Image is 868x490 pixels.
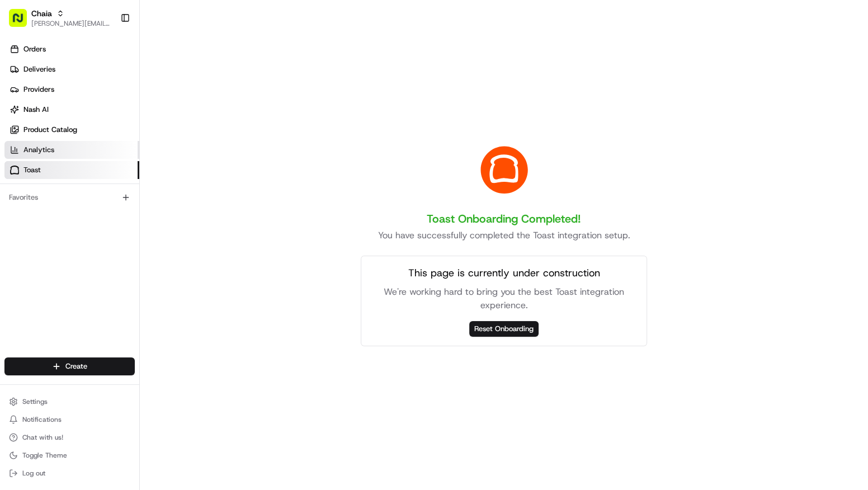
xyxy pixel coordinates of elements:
a: 💻API Documentation [90,158,184,178]
button: Chaia[PERSON_NAME][EMAIL_ADDRESS][DOMAIN_NAME] [4,4,116,31]
p: Toast Onboarding Completed! [361,211,647,227]
span: Nash AI [23,105,49,115]
p: This page is currently under construction [370,265,638,281]
button: Log out [4,465,135,481]
button: Create [4,357,135,375]
p: We're working hard to bring you the best Toast integration experience. [370,285,638,312]
button: Start new chat [190,110,204,124]
img: Nash [11,11,34,34]
div: 📗 [11,163,20,172]
button: Settings [4,394,135,409]
button: Chaia [31,8,52,19]
span: Create [65,361,87,371]
span: Knowledge Base [22,162,86,173]
span: Product Catalog [23,125,77,135]
a: Toast [4,161,139,179]
div: Start new chat [38,107,183,118]
a: Providers [4,81,139,98]
div: Favorites [4,189,135,206]
input: Clear [29,72,185,84]
span: Toggle Theme [22,451,67,460]
button: Toggle Theme [4,447,135,463]
div: 💻 [95,163,103,172]
p: Welcome 👋 [11,45,204,63]
p: You have successfully completed the Toast integration setup. [361,229,647,242]
span: API Documentation [106,162,180,173]
span: Pylon [111,190,135,198]
span: Chat with us! [22,433,63,442]
img: Toast Logo [477,144,531,195]
div: We're available if you need us! [38,118,141,127]
span: Toast [23,165,41,175]
a: Nash AI [4,101,139,119]
button: Chat with us! [4,430,135,445]
span: Notifications [22,415,62,424]
a: Analytics [4,141,139,159]
span: Log out [22,469,45,478]
img: 1736555255976-a54dd68f-1ca7-489b-9aae-adbdc363a1c4 [11,107,31,127]
span: Providers [23,84,54,95]
a: Deliveries [4,60,139,78]
button: Reset Onboarding [469,321,539,337]
button: [PERSON_NAME][EMAIL_ADDRESS][DOMAIN_NAME] [31,19,111,28]
a: 📗Knowledge Base [7,158,90,178]
a: Product Catalog [4,121,139,139]
span: Settings [22,397,48,406]
a: Orders [4,40,139,58]
img: Toast logo [10,166,19,174]
span: Analytics [23,145,54,155]
a: Powered byPylon [79,189,135,198]
span: Orders [23,44,46,54]
span: Deliveries [23,64,55,74]
button: Notifications [4,412,135,427]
